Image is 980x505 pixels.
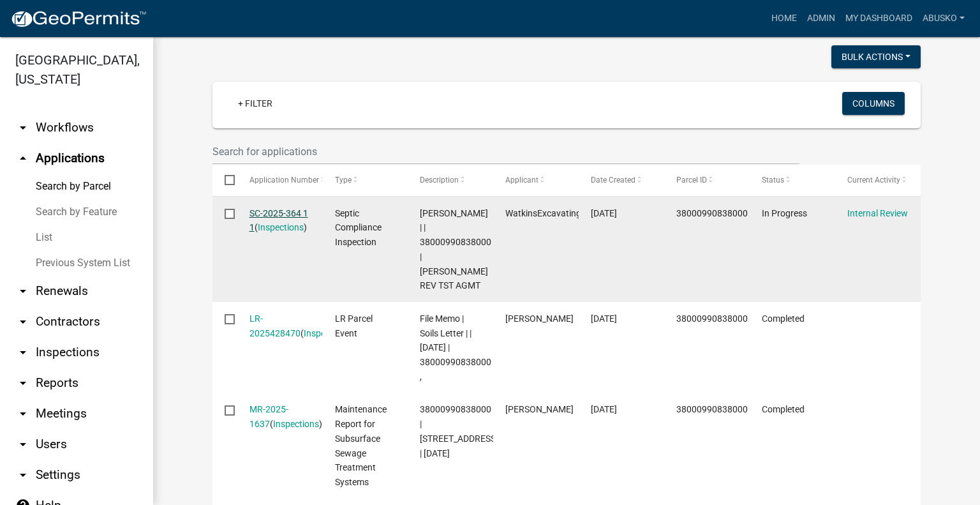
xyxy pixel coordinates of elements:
button: Bulk Actions [831,45,921,68]
i: arrow_drop_down [15,120,31,135]
span: File Memo | Soils Letter | | 05/30/2025 | 38000990838000 , [420,313,491,382]
span: 38000990838000 [676,404,748,414]
datatable-header-cell: Parcel ID [664,165,750,195]
a: Home [766,6,802,31]
span: Michelle Jevne | | 38000990838000 | MARY L BECK REV TST AGMT [420,208,491,291]
datatable-header-cell: Description [408,165,493,195]
div: ( ) [249,402,311,432]
datatable-header-cell: Type [322,165,408,195]
a: abusko [917,6,970,31]
span: 05/30/2025 [591,313,617,324]
span: 38000990838000 | 32973 WALLEYE DR | 03/04/2025 [420,404,498,458]
span: Septic Compliance Inspection [335,208,382,248]
span: Michelle Jevne [505,313,574,324]
i: arrow_drop_down [15,467,31,483]
a: Inspections [304,328,350,338]
i: arrow_drop_down [15,283,31,299]
span: Kurt Klawitter [505,404,574,414]
span: Completed [762,313,805,324]
span: Type [335,176,352,185]
span: WatkinsExcavating [505,208,581,218]
span: LR Parcel Event [335,313,373,338]
a: Inspections [258,222,304,232]
a: MR-2025-1637 [249,404,288,429]
i: arrow_drop_down [15,314,31,329]
span: Maintenance Report for Subsurface Sewage Treatment Systems [335,404,387,487]
span: 38000990838000 [676,313,748,324]
a: My Dashboard [840,6,917,31]
span: 06/17/2025 [591,208,617,218]
datatable-header-cell: Date Created [579,165,664,195]
div: ( ) [249,206,311,236]
span: 04/14/2025 [591,404,617,414]
i: arrow_drop_down [15,437,31,452]
i: arrow_drop_down [15,345,31,360]
input: Search for applications [212,139,799,165]
datatable-header-cell: Select [212,165,237,195]
a: LR-2025428470 [249,313,301,338]
i: arrow_drop_down [15,406,31,421]
span: In Progress [762,208,807,218]
span: Application Number [249,176,319,185]
span: Description [420,176,459,185]
a: Internal Review [847,208,908,218]
button: Columns [842,92,905,115]
span: Completed [762,404,805,414]
datatable-header-cell: Status [750,165,835,195]
datatable-header-cell: Application Number [237,165,322,195]
datatable-header-cell: Applicant [493,165,579,195]
span: Status [762,176,784,185]
i: arrow_drop_up [15,151,31,166]
datatable-header-cell: Current Activity [835,165,921,195]
a: Inspections [273,419,319,429]
a: Admin [802,6,840,31]
span: Applicant [505,176,538,185]
div: ( ) [249,312,311,341]
span: 38000990838000 [676,208,748,218]
span: Date Created [591,176,635,185]
span: Parcel ID [676,176,707,185]
i: arrow_drop_down [15,375,31,391]
a: + Filter [228,92,283,115]
a: SC-2025-364 1 1 [249,208,308,233]
span: Current Activity [847,176,900,185]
